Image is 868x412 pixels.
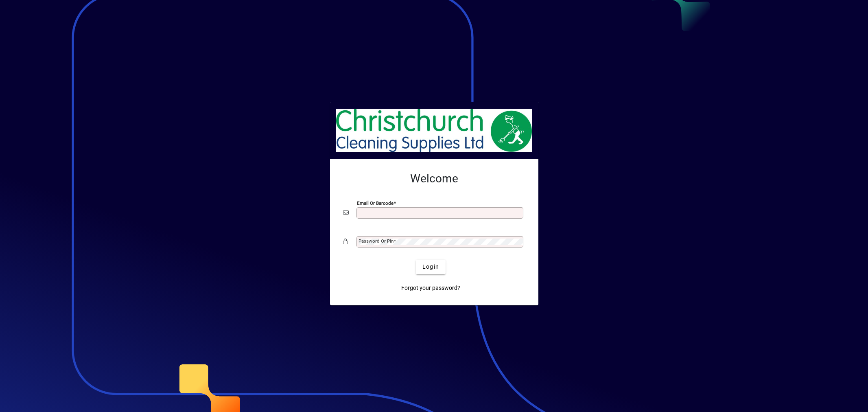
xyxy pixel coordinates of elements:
button: Login [416,260,446,274]
mat-label: Email or Barcode [357,200,394,206]
a: Forgot your password? [398,281,464,296]
span: Login [422,263,439,271]
h2: Welcome [343,172,525,186]
span: Forgot your password? [401,284,460,292]
mat-label: Password or Pin [359,238,394,244]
